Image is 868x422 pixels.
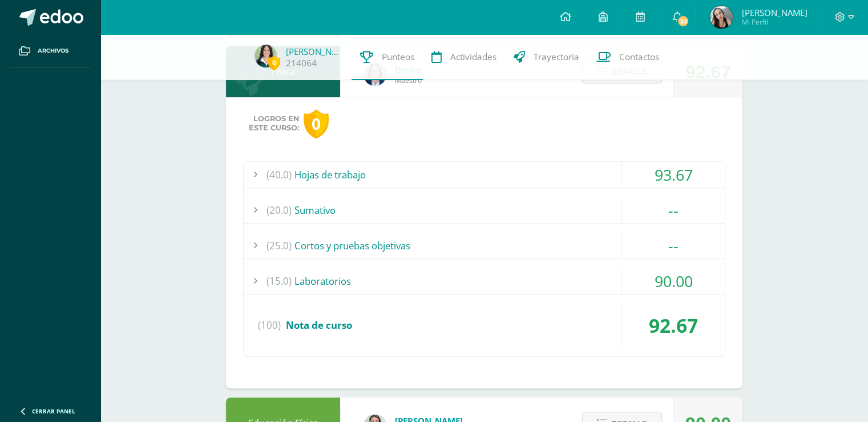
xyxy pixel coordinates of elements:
[249,114,299,133] span: Logros en este curso:
[244,197,725,223] div: Sumativo
[534,51,579,63] span: Trayectoria
[244,162,725,188] div: Hojas de trabajo
[710,6,733,29] img: 0d271ca833bfefe002d6927676b61406.png
[622,268,725,294] div: 90.00
[9,34,91,68] a: Archivos
[267,268,292,294] span: (15.0)
[268,55,280,70] span: 0
[267,162,292,188] span: (40.0)
[741,17,807,27] span: Mi Perfil
[622,197,725,223] div: --
[258,304,281,347] span: (100)
[382,51,414,63] span: Punteos
[588,34,668,80] a: Contactos
[255,45,277,67] img: 7b81575709b36c65bb96099f120a8463.png
[622,233,725,258] div: --
[244,233,725,258] div: Cortos y pruebas objetivas
[286,46,343,57] a: [PERSON_NAME]
[619,51,659,63] span: Contactos
[38,46,68,55] span: Archivos
[352,34,423,80] a: Punteos
[267,197,292,223] span: (20.0)
[741,7,807,18] span: [PERSON_NAME]
[244,268,725,294] div: Laboratorios
[267,233,292,258] span: (25.0)
[505,34,588,80] a: Trayectoria
[622,162,725,188] div: 93.67
[622,304,725,347] div: 92.67
[286,319,352,332] span: Nota de curso
[677,15,689,27] span: 32
[423,34,505,80] a: Actividades
[32,407,75,415] span: Cerrar panel
[286,57,317,69] a: 214064
[304,109,329,138] div: 0
[450,51,496,63] span: Actividades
